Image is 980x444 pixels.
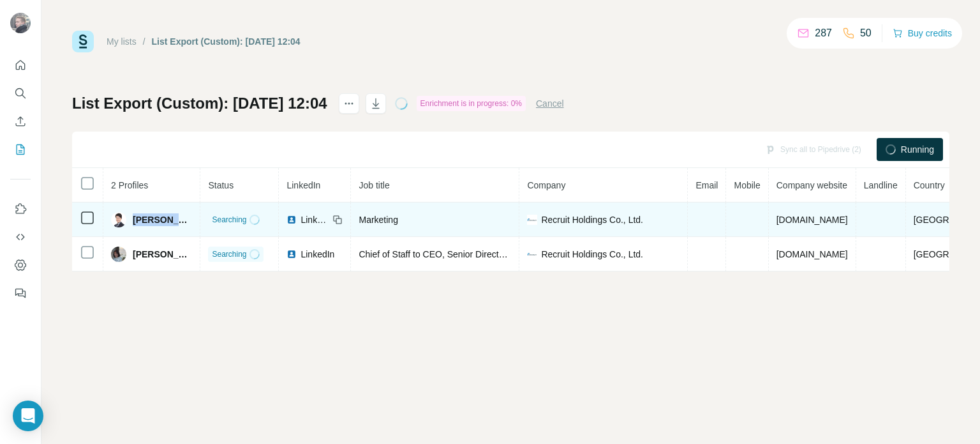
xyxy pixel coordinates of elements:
[695,180,718,190] span: Email
[301,248,334,261] span: LinkedIn
[10,138,31,161] button: My lists
[815,26,832,41] p: 287
[527,180,565,190] span: Company
[107,36,137,47] a: My lists
[10,226,31,249] button: Use Surfe API
[10,110,31,133] button: Enrich CSV
[111,247,126,262] img: Avatar
[359,249,735,259] span: Chief of Staff to CEO, Senior Director, Corporate Strategy and IR, Sustainability Transformation
[133,248,192,261] span: [PERSON_NAME]
[527,215,537,225] img: company-logo
[72,31,94,52] img: Surfe Logo
[143,35,145,48] li: /
[776,215,848,225] span: [DOMAIN_NAME]
[914,180,945,190] span: Country
[776,180,847,190] span: Company website
[417,96,526,111] div: Enrichment is in progress: 0%
[286,180,320,190] span: LinkedIn
[864,180,898,190] span: Landline
[776,249,848,259] span: [DOMAIN_NAME]
[10,282,31,305] button: Feedback
[10,13,31,33] img: Avatar
[359,215,397,225] span: Marketing
[339,93,359,114] button: actions
[527,249,537,259] img: company-logo
[72,93,327,114] h1: List Export (Custom): [DATE] 12:04
[13,401,43,431] div: Open Intercom Messenger
[359,180,389,190] span: Job title
[286,215,297,225] img: LinkedIn logo
[10,54,31,77] button: Quick start
[212,249,246,260] span: Searching
[536,97,564,110] button: Cancel
[10,82,31,105] button: Search
[893,24,952,42] button: Buy credits
[133,213,192,226] span: [PERSON_NAME]
[860,26,872,41] p: 50
[208,180,234,190] span: Status
[286,249,297,259] img: LinkedIn logo
[10,197,31,220] button: Use Surfe on LinkedIn
[111,180,148,190] span: 2 Profiles
[111,212,126,227] img: Avatar
[734,180,760,190] span: Mobile
[301,213,329,226] span: LinkedIn
[212,214,246,226] span: Searching
[152,35,301,48] div: List Export (Custom): [DATE] 12:04
[901,143,934,156] span: Running
[541,248,643,261] span: Recruit Holdings Co., Ltd.
[541,213,643,226] span: Recruit Holdings Co., Ltd.
[10,254,31,277] button: Dashboard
